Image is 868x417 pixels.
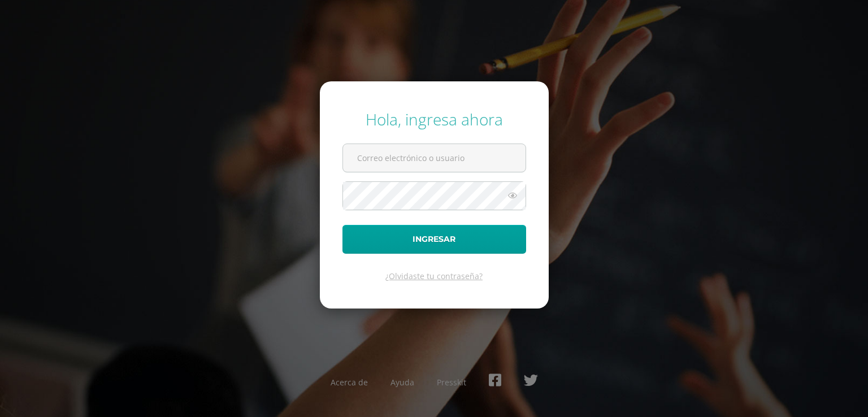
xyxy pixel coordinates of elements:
button: Ingresar [342,225,526,254]
a: ¿Olvidaste tu contraseña? [385,271,483,281]
a: Ayuda [390,377,414,388]
div: Hola, ingresa ahora [342,108,526,130]
a: Acerca de [331,377,368,388]
input: Correo electrónico o usuario [343,144,526,172]
a: Presskit [437,377,466,388]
